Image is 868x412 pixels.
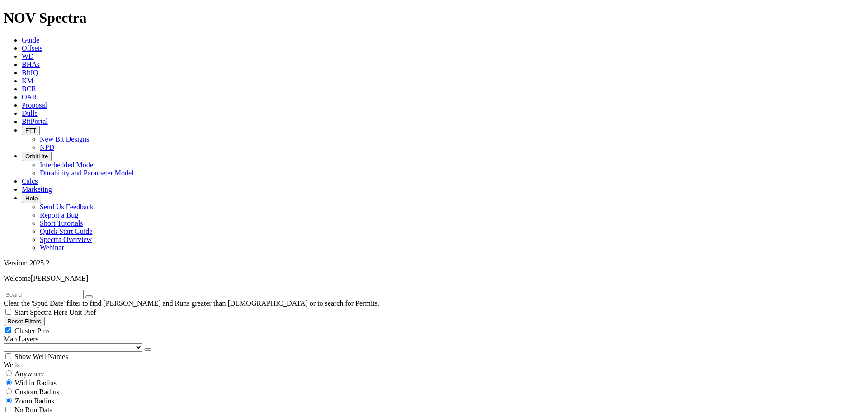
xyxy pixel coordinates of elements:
[22,93,37,101] a: OAR
[14,353,68,360] span: Show Well Names
[22,152,52,161] button: OrbitLite
[4,290,84,299] input: Search
[15,379,57,387] span: Within Radius
[22,118,48,125] a: BitPortal
[31,275,88,282] span: [PERSON_NAME]
[4,9,864,26] h1: NOV Spectra
[22,185,52,193] a: Marketing
[22,44,42,52] a: Offsets
[22,52,34,60] a: WD
[4,361,864,369] div: Wells
[14,327,50,335] span: Cluster Pins
[14,308,67,316] span: Start Spectra Here
[40,227,92,235] a: Quick Start Guide
[22,61,40,68] a: BHAs
[40,135,89,143] a: New Bit Designs
[22,69,38,76] a: BitIQ
[4,317,45,326] button: Reset Filters
[15,388,59,396] span: Custom Radius
[25,153,48,160] span: OrbitLite
[22,85,36,93] a: BCR
[5,309,11,315] input: Start Spectra Here
[40,244,64,251] a: Webinar
[40,236,92,243] a: Spectra Overview
[40,211,78,219] a: Report a Bug
[22,109,38,117] a: Dulls
[40,143,54,151] a: NPD
[40,161,95,169] a: Interbedded Model
[4,275,864,283] p: Welcome
[25,195,38,202] span: Help
[69,308,96,316] span: Unit Pref
[4,259,864,267] div: Version: 2025.2
[15,397,54,405] span: Zoom Radius
[40,203,94,211] a: Send Us Feedback
[40,219,83,227] a: Short Tutorials
[4,335,38,343] span: Map Layers
[25,127,36,134] span: FTT
[4,299,379,307] span: Clear the 'Spud Date' filter to find [PERSON_NAME] and Runs greater than [DEMOGRAPHIC_DATA] or to...
[22,194,41,203] button: Help
[22,126,40,135] button: FTT
[14,370,45,378] span: Anywhere
[22,101,47,109] a: Proposal
[40,169,134,177] a: Durability and Parameter Model
[22,77,33,85] a: KM
[22,177,38,185] a: Calcs
[22,36,39,44] a: Guide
